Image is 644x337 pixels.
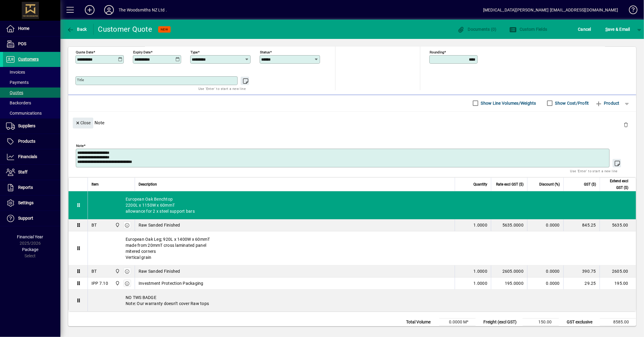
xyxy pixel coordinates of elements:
button: Cancel [577,24,593,35]
span: Quotes [6,90,23,95]
div: IPP 7.10 [91,280,108,286]
td: Total Volume [403,318,439,326]
span: Item [91,181,99,188]
span: Raw Sanded Finished [139,222,180,228]
button: Delete [619,118,633,132]
a: Communications [3,108,60,118]
td: 150.00 [523,318,559,326]
td: 0.0000 [527,278,563,290]
span: Description [139,181,157,188]
mat-label: Quote date [76,50,93,54]
td: 29.25 [563,278,600,290]
button: Documents (0) [456,24,498,35]
a: Payments [3,77,60,87]
span: Settings [18,200,34,205]
a: Quotes [3,87,60,98]
td: 2605.00 [600,265,636,278]
span: Communications [6,111,42,116]
td: 195.00 [600,278,636,290]
div: Customer Quote [98,24,152,34]
button: Add [80,5,99,15]
button: Close [73,118,93,129]
a: Invoices [3,67,60,77]
a: Knowledge Base [624,1,636,21]
span: Quantity [473,181,487,188]
span: Discount (%) [539,181,560,188]
span: Backorders [6,100,31,105]
td: 5635.00 [600,219,636,231]
td: Total Weight [403,326,439,333]
a: Staff [3,165,60,180]
td: 845.25 [563,219,600,231]
span: Invoices [6,70,25,75]
div: 195.0000 [495,280,524,286]
div: NO TWS BADGE Note: Our warranty doesn’t cover Raw tops [88,290,636,311]
span: Staff [18,170,27,174]
label: Show Cost/Profit [554,100,589,106]
span: Suppliers [18,123,35,128]
div: European Oak Leg; 920L x 1400W x 60mmT made from 20mmT cross laminated panel mitered corners Vert... [88,231,636,265]
span: Payments [6,80,29,85]
a: Support [3,211,60,226]
span: The Woodsmiths [114,268,120,275]
span: Product [595,98,620,108]
span: 1.0000 [474,268,488,274]
a: Home [3,21,60,36]
button: Back [65,24,88,35]
span: Rate excl GST ($) [496,181,524,188]
div: 2605.0000 [495,268,524,274]
span: Customers [18,57,39,62]
div: BT [91,222,97,228]
td: GST exclusive [564,318,600,326]
a: POS [3,37,60,52]
mat-label: Expiry date [133,50,151,54]
mat-label: Note [76,143,84,148]
span: Custom Fields [509,27,547,32]
div: Note [68,112,636,134]
mat-hint: Use 'Enter' to start a new line [570,167,618,174]
div: The Woodsmiths NZ Ltd . [119,5,167,15]
span: 1.0000 [474,222,488,228]
td: 8585.00 [600,318,636,326]
span: NEW [161,27,168,31]
td: GST [564,326,600,333]
div: European Oak Benchtop 2200L x 1150W x 60mmT allowance for 2 x steel support bars [88,191,636,219]
span: S [605,27,608,32]
a: Financials [3,149,60,164]
span: Close [75,118,91,128]
a: Backorders [3,98,60,108]
span: ave & Email [605,24,630,34]
button: Save & Email [602,24,633,35]
app-page-header-button: Close [71,120,95,125]
td: 0.0000 Kg [439,326,476,333]
label: Show Line Volumes/Weights [480,100,536,106]
mat-label: Type [191,50,198,54]
a: Suppliers [3,119,60,134]
span: Reports [18,185,33,190]
span: POS [18,41,26,46]
div: BT [91,268,97,274]
span: Raw Sanded Finished [139,268,180,274]
span: Support [18,216,33,221]
button: Profile [99,5,119,15]
div: [MEDICAL_DATA][PERSON_NAME] [EMAIL_ADDRESS][DOMAIN_NAME] [483,5,618,15]
span: Documents (0) [457,27,497,32]
button: Custom Fields [508,24,549,35]
td: 0.0000 M³ [439,318,476,326]
td: 0.0000 [527,219,563,231]
td: Freight (excl GST) [480,318,523,326]
td: 0.0000 [527,265,563,278]
a: Reports [3,180,60,195]
td: 1287.75 [600,326,636,333]
span: Products [18,139,35,144]
a: Products [3,134,60,149]
mat-hint: Use 'Enter' to start a new line [198,85,246,92]
span: Package [22,247,38,252]
span: GST ($) [584,181,596,188]
a: Settings [3,196,60,211]
span: Extend excl GST ($) [604,178,628,191]
span: Back [67,27,87,32]
mat-label: Title [77,78,84,82]
mat-label: Rounding [430,50,444,54]
span: Cancel [578,24,591,34]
